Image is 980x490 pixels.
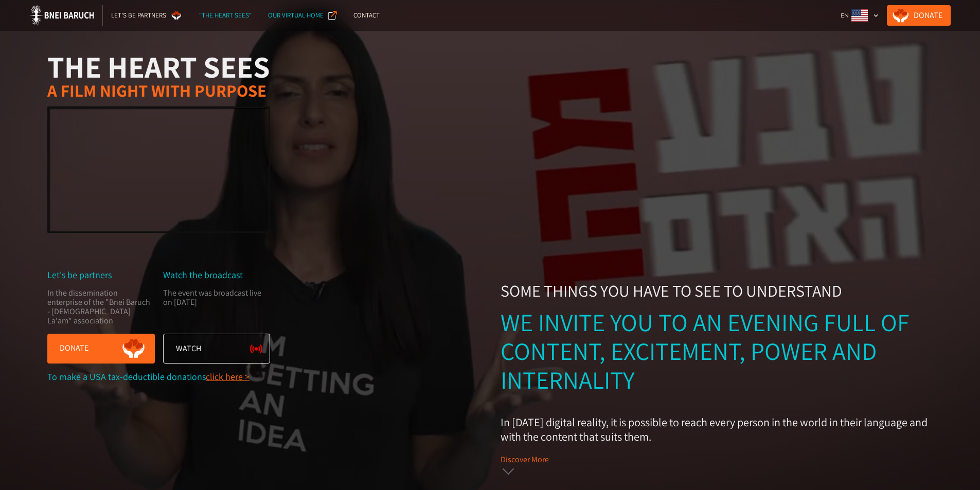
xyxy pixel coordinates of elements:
[49,108,269,231] iframe: YouTube video player
[501,308,933,394] div: We invite you to an evening full of content, excitement, power and internality
[887,5,951,26] a: Donate
[163,270,271,280] div: Watch the broadcast
[191,5,260,26] a: "The Heart Sees"
[206,371,250,383] a: click here >
[199,10,252,21] div: "The Heart Sees"
[47,372,270,382] div: To make a USA tax-deductible donations
[841,10,849,21] div: EN
[103,5,191,26] a: Let's Be Partners
[111,10,166,21] div: Let's Be Partners
[47,334,155,364] a: Donate
[47,82,270,99] h2: A Film Night With Purpose
[345,5,388,26] a: Contact
[501,455,549,465] div: Discover More
[47,270,155,280] div: Let's be partners
[47,51,270,82] h1: THE HEART SEES
[501,281,933,300] div: Some things you have to see to understand
[353,10,380,21] div: Contact
[47,288,154,325] div: In the dissemination enterprise of the "Bnei Baruch - [DEMOGRAPHIC_DATA] La'am" association
[268,10,324,21] div: Our Virtual Home
[501,415,933,444] p: In [DATE] digital reality, it is possible to reach every person in the world in their language an...
[260,5,345,26] a: Our Virtual Home
[163,288,270,325] div: The event was broadcast live on [DATE]
[163,334,271,364] a: Watch
[836,5,883,26] div: EN
[501,452,933,482] a: Discover More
